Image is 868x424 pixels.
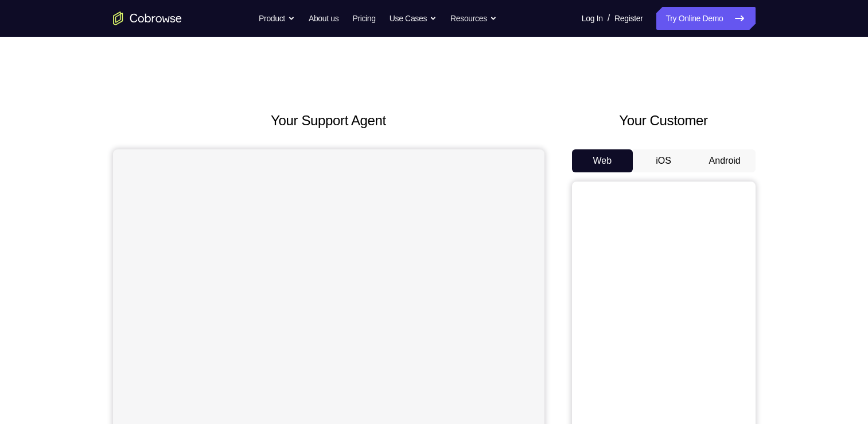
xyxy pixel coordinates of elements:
[582,7,603,30] a: Log In
[614,7,643,30] a: Register
[450,7,497,30] button: Resources
[694,149,756,172] button: Android
[608,11,610,25] span: /
[390,7,437,30] button: Use Cases
[113,110,544,131] h2: Your Support Agent
[309,7,338,30] a: About us
[572,110,756,131] h2: Your Customer
[633,149,694,172] button: iOS
[352,7,375,30] a: Pricing
[656,7,755,30] a: Try Online Demo
[572,149,633,172] button: Web
[113,11,182,25] a: Go to the home page
[259,7,295,30] button: Product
